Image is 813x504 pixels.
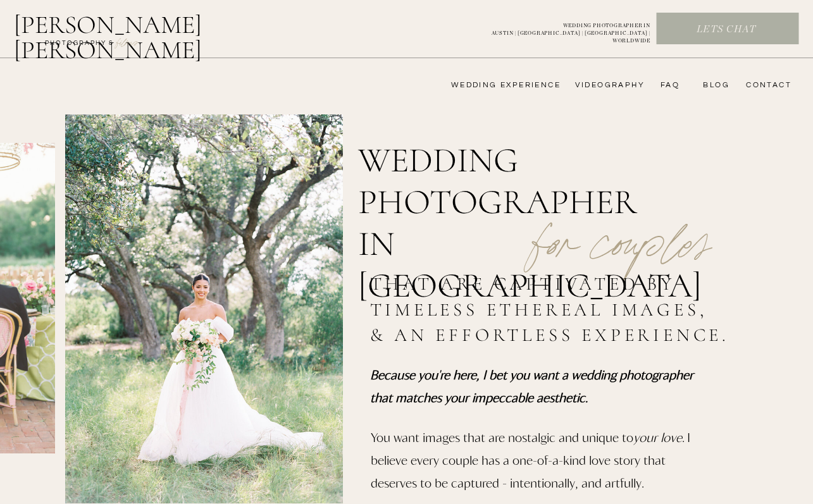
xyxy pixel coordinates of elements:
[471,22,650,36] p: WEDDING PHOTOGRAPHER IN AUSTIN | [GEOGRAPHIC_DATA] | [GEOGRAPHIC_DATA] | WORLDWIDE
[358,140,679,235] h1: wedding photographer in [GEOGRAPHIC_DATA]
[370,367,693,405] i: Because you're here, I bet you want a wedding photographer that matches your impeccable aesthetic.
[471,22,650,36] a: WEDDING PHOTOGRAPHER INAUSTIN | [GEOGRAPHIC_DATA] | [GEOGRAPHIC_DATA] | WORLDWIDE
[654,80,680,90] a: FAQ
[742,80,791,90] a: CONTACT
[698,80,729,90] a: bLog
[370,271,736,352] h2: that are captivated by timeless ethereal images, & an effortless experience.
[633,429,682,445] i: your love
[433,80,561,90] a: wedding experience
[657,23,796,37] a: Lets chat
[38,39,121,54] a: photography &
[104,34,151,49] a: FILMs
[571,80,645,90] a: videography
[14,12,268,42] a: [PERSON_NAME] [PERSON_NAME]
[502,181,742,262] p: for couples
